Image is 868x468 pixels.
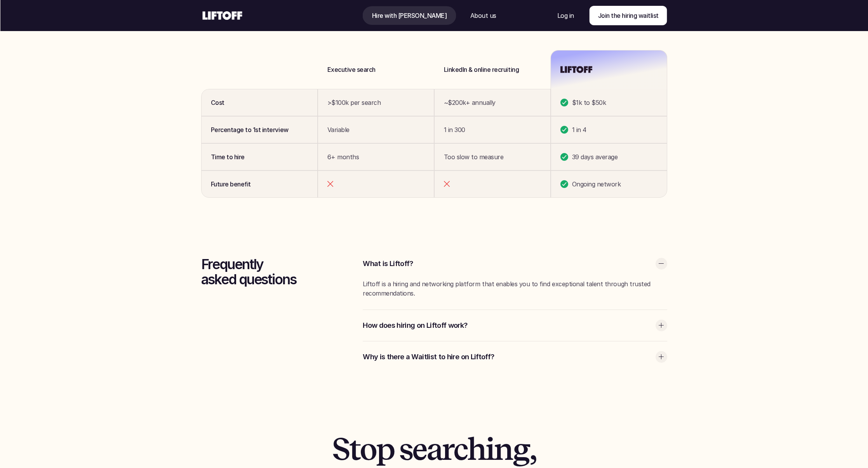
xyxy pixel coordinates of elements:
p: Cost [211,98,224,107]
p: Too slow to measure [444,152,504,162]
p: How does hiring on Liftoff work? [363,320,651,331]
p: 1 in 300 [444,125,465,134]
p: LinkedIn & online recruiting [444,65,541,74]
p: Ongoing network [572,179,621,189]
p: $1k to $50k [572,98,606,107]
p: What is Liftoff? [363,259,651,269]
a: Nav Link [362,6,456,25]
p: >$100k per search [327,98,381,107]
a: Nav Link [548,6,583,25]
a: Join the hiring waitlist [589,6,667,25]
p: Log in [557,11,574,20]
p: About us [470,11,496,20]
p: Percentage to 1st interview [211,125,289,134]
p: 6+ months [327,152,359,162]
p: Join the hiring waitlist [598,11,658,20]
p: 1 in 4 [572,125,586,134]
p: Time to hire [211,152,245,162]
p: ~$200k+ annually [444,98,496,107]
p: 39 days average [572,152,618,162]
p: Future benefit [211,179,251,189]
p: Executive search [327,65,376,74]
a: Nav Link [461,6,505,25]
p: Liftoff is a hiring and networking platform that enables you to find exceptional talent through t... [363,279,667,298]
p: Variable [327,125,350,134]
p: Hire with [PERSON_NAME] [372,11,447,20]
p: Why is there a Waitlist to hire on Liftoff? [363,352,651,362]
h3: Frequently asked questions [201,257,344,287]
